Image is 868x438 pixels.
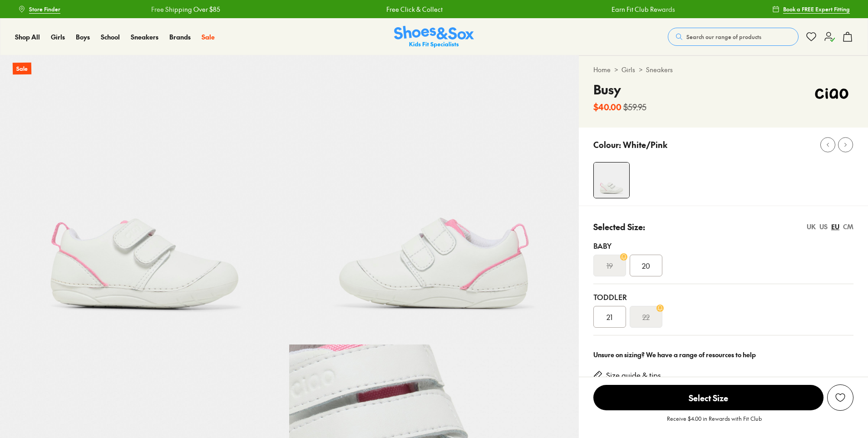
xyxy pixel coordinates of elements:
div: UK [807,222,816,231]
div: Unsure on sizing? We have a range of resources to help [593,350,853,359]
span: Search our range of products [686,33,761,41]
a: Free Shipping Over $85 [756,5,825,14]
div: > > [593,65,853,74]
span: Store Finder [29,5,60,13]
div: US [819,222,828,231]
a: Size guide & tips [606,370,661,380]
span: Boys [76,32,90,41]
a: Sneakers [131,32,158,42]
a: Free Shipping Over $85 [69,5,138,14]
p: Sale [13,63,31,75]
button: Search our range of products [668,28,799,46]
a: Girls [621,65,635,74]
p: White/Pink [623,138,667,151]
div: EU [831,222,839,231]
a: Shop All [15,32,40,42]
button: Select Size [593,384,824,411]
img: 5-533941_1 [289,55,578,344]
p: Colour: [593,138,621,151]
a: Free Click & Collect [305,5,361,14]
h4: Busy [593,80,646,99]
s: 19 [607,260,613,271]
div: CM [843,222,853,231]
a: School [101,32,120,42]
span: Select Size [593,385,824,410]
img: SNS_Logo_Responsive.svg [394,26,474,48]
div: Toddler [593,291,853,302]
span: Sale [202,32,215,41]
span: Girls [51,32,65,41]
s: $59.95 [623,101,646,113]
s: 22 [642,311,650,322]
span: Sneakers [131,32,158,41]
a: Sale [202,32,215,42]
a: Home [593,65,611,74]
p: Selected Size: [593,221,645,233]
span: Book a FREE Expert Fitting [783,5,850,13]
a: Book a FREE Expert Fitting [772,1,850,17]
span: 20 [642,260,650,271]
a: Earn Fit Club Rewards [530,5,593,14]
p: Receive $4.00 in Rewards with Fit Club [667,414,762,431]
a: Brands [169,32,191,42]
span: 21 [607,311,612,322]
a: Boys [76,32,90,42]
div: Baby [593,240,853,251]
a: Shoes & Sox [394,26,474,48]
span: School [101,32,120,41]
a: Store Finder [18,1,60,17]
span: Brands [169,32,191,41]
a: Sneakers [646,65,673,74]
button: Add to wishlist [827,384,853,411]
img: 4-533940_1 [594,162,629,198]
b: $40.00 [593,101,621,113]
img: Vendor logo [810,80,853,107]
span: Shop All [15,32,40,41]
a: Girls [51,32,65,42]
